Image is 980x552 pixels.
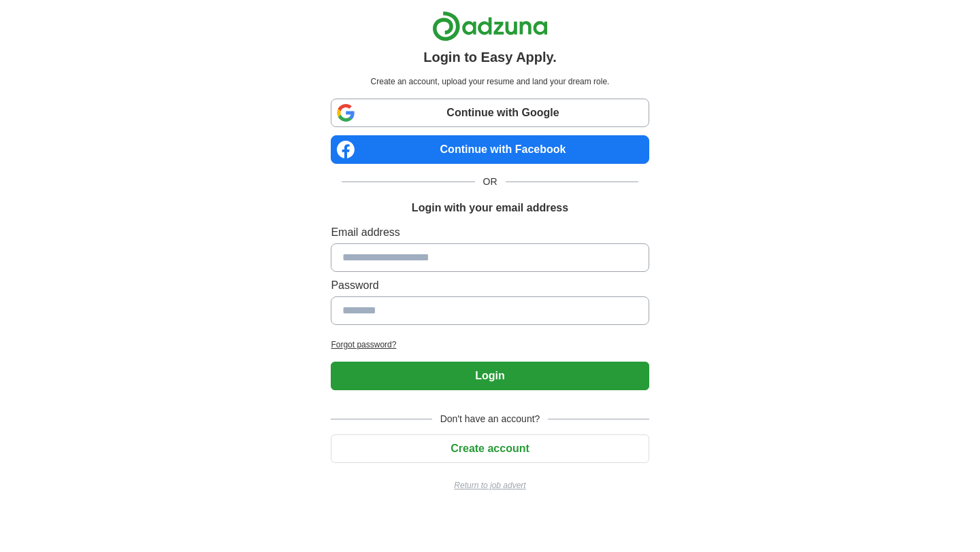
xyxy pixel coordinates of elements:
label: Email address [331,224,649,241]
a: Create account [331,443,649,454]
a: Continue with Google [331,99,649,127]
a: Return to job advert [331,479,649,491]
span: Don't have an account? [432,412,549,426]
label: Password [331,277,649,294]
button: Login [331,362,649,390]
p: Create an account, upload your resume and land your dream role. [333,75,646,88]
h1: Login to Easy Apply. [423,47,557,67]
a: Forgot password? [331,339,649,351]
span: OR [475,175,506,189]
img: Adzuna logo [432,11,548,41]
button: Create account [331,434,649,463]
a: Continue with Facebook [331,135,649,164]
h1: Login with your email address [412,200,568,216]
